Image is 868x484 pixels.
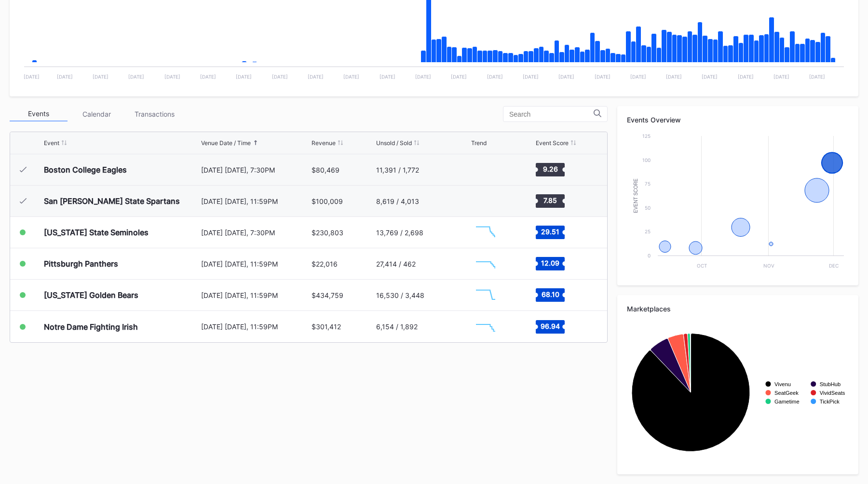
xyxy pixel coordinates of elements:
[376,260,416,268] div: 27,414 / 462
[702,74,718,80] text: [DATE]
[201,260,310,268] div: [DATE] [DATE], 11:59PM
[645,205,651,211] text: 50
[376,291,424,299] div: 16,530 / 3,448
[820,381,841,387] text: StubHub
[627,305,849,313] div: Marketplaces
[57,74,73,80] text: [DATE]
[697,263,707,269] text: Oct
[487,74,503,80] text: [DATE]
[645,229,651,234] text: 25
[44,259,118,269] div: Pittsburgh Panthers
[543,196,557,204] text: 7.85
[648,253,651,258] text: 0
[541,290,559,298] text: 68.10
[376,229,423,237] div: 13,769 / 2,698
[312,323,341,331] div: $301,412
[272,74,288,80] text: [DATE]
[642,133,651,139] text: 125
[627,320,849,465] svg: Chart title
[595,74,610,80] text: [DATE]
[471,283,500,307] svg: Chart title
[773,74,789,80] text: [DATE]
[509,110,594,118] input: Search
[630,74,646,80] text: [DATE]
[627,131,849,276] svg: Chart title
[376,139,412,147] div: Unsold / Sold
[809,74,825,80] text: [DATE]
[645,181,651,187] text: 75
[201,229,310,237] div: [DATE] [DATE], 7:30PM
[343,74,359,80] text: [DATE]
[541,322,560,330] text: 96.94
[376,197,419,205] div: 8,619 / 4,013
[24,74,40,80] text: [DATE]
[471,220,500,244] svg: Chart title
[451,74,467,80] text: [DATE]
[541,259,559,267] text: 12.09
[642,157,651,163] text: 100
[829,263,839,269] text: Dec
[201,166,310,174] div: [DATE] [DATE], 7:30PM
[312,260,338,268] div: $22,016
[471,158,500,182] svg: Chart title
[541,228,559,236] text: 29.51
[312,166,339,174] div: $80,469
[542,165,557,173] text: 9.26
[523,74,539,80] text: [DATE]
[236,74,252,80] text: [DATE]
[471,315,500,339] svg: Chart title
[201,139,251,147] div: Venue Date / Time
[774,399,800,404] text: Gametime
[68,107,125,121] div: Calendar
[44,139,59,147] div: Event
[633,178,638,213] text: Event Score
[536,139,569,147] div: Event Score
[312,229,343,237] div: $230,803
[312,197,343,205] div: $100,009
[201,291,310,299] div: [DATE] [DATE], 11:59PM
[201,197,310,205] div: [DATE] [DATE], 11:59PM
[627,116,849,124] div: Events Overview
[93,74,108,80] text: [DATE]
[471,189,500,213] svg: Chart title
[125,107,183,121] div: Transactions
[44,165,127,175] div: Boston College Eagles
[820,390,845,396] text: VividSeats
[376,166,419,174] div: 11,391 / 1,772
[44,196,180,206] div: San [PERSON_NAME] State Spartans
[471,252,500,276] svg: Chart title
[312,139,336,147] div: Revenue
[471,139,487,147] div: Trend
[666,74,682,80] text: [DATE]
[44,228,149,237] div: [US_STATE] State Seminoles
[820,399,840,404] text: TickPick
[10,107,68,121] div: Events
[312,291,343,299] div: $434,759
[376,323,418,331] div: 6,154 / 1,892
[44,322,138,332] div: Notre Dame Fighting Irish
[308,74,324,80] text: [DATE]
[774,381,791,387] text: Vivenu
[200,74,216,80] text: [DATE]
[738,74,754,80] text: [DATE]
[201,323,310,331] div: [DATE] [DATE], 11:59PM
[763,263,774,269] text: Nov
[128,74,144,80] text: [DATE]
[558,74,574,80] text: [DATE]
[44,290,138,300] div: [US_STATE] Golden Bears
[415,74,431,80] text: [DATE]
[774,390,799,396] text: SeatGeek
[380,74,395,80] text: [DATE]
[164,74,180,80] text: [DATE]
